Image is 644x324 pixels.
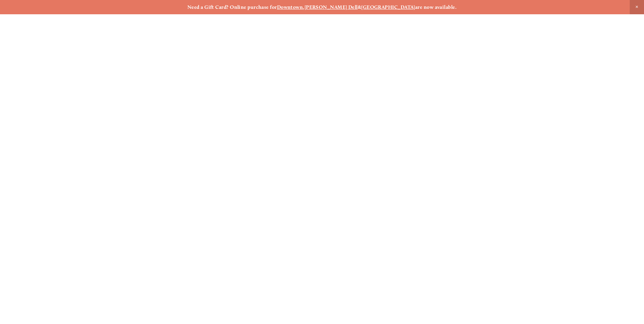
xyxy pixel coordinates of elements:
[277,4,303,10] a: Downtown
[305,4,358,10] a: [PERSON_NAME] Dell
[415,4,457,10] strong: are now available.
[361,4,415,10] a: [GEOGRAPHIC_DATA]
[187,4,277,10] strong: Need a Gift Card? Online purchase for
[358,4,361,10] strong: &
[303,4,304,10] strong: ,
